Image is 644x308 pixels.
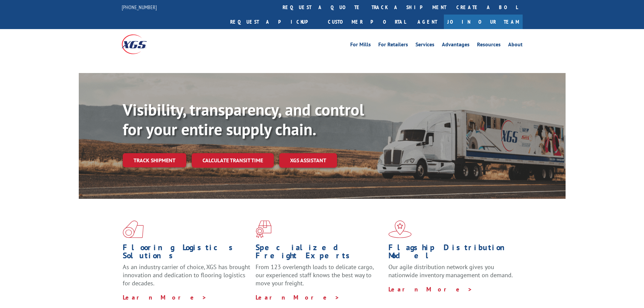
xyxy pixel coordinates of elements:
[123,243,251,263] h1: Flooring Logistics Solutions
[323,15,411,29] a: Customer Portal
[192,153,274,168] a: Calculate transit time
[388,220,412,238] img: xgs-icon-flagship-distribution-model-red
[350,42,371,49] a: For Mills
[123,99,364,140] b: Visibility, transparency, and control for your entire supply chain.
[411,15,444,29] a: Agent
[122,4,157,10] a: [PHONE_NUMBER]
[477,42,501,49] a: Resources
[123,153,186,167] a: Track shipment
[388,263,513,279] span: Our agile distribution network gives you nationwide inventory management on demand.
[442,42,470,49] a: Advantages
[225,15,323,29] a: Request a pickup
[508,42,523,49] a: About
[256,220,271,238] img: xgs-icon-focused-on-flooring-red
[388,243,516,263] h1: Flagship Distribution Model
[444,15,523,29] a: Join Our Team
[415,42,434,49] a: Services
[256,243,383,263] h1: Specialized Freight Experts
[388,285,473,293] a: Learn More >
[123,293,207,301] a: Learn More >
[279,153,337,168] a: XGS ASSISTANT
[123,220,144,238] img: xgs-icon-total-supply-chain-intelligence-red
[256,293,340,301] a: Learn More >
[378,42,408,49] a: For Retailers
[256,263,383,293] p: From 123 overlength loads to delicate cargo, our experienced staff knows the best way to move you...
[123,263,250,287] span: As an industry carrier of choice, XGS has brought innovation and dedication to flooring logistics...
